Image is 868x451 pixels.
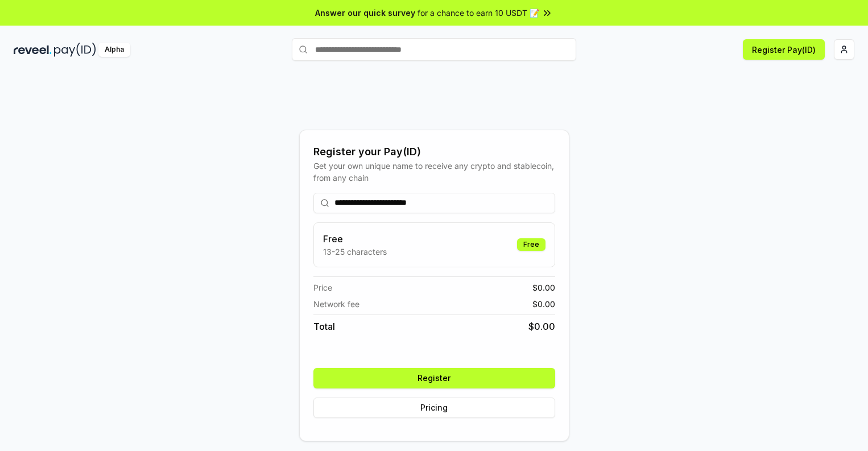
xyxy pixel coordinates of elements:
[532,282,555,293] span: $ 0.00
[313,320,335,333] span: Total
[517,238,545,251] div: Free
[313,398,555,418] button: Pricing
[418,7,539,19] span: for a chance to earn 10 USDT 📝
[528,320,555,333] span: $ 0.00
[54,43,96,57] img: pay_id
[313,282,332,293] span: Price
[98,43,130,57] div: Alpha
[323,246,387,258] p: 13-25 characters
[313,368,555,388] button: Register
[313,160,555,184] div: Get your own unique name to receive any crypto and stablecoin, from any chain
[743,39,825,60] button: Register Pay(ID)
[323,232,387,246] h3: Free
[315,7,415,19] span: Answer our quick survey
[14,43,52,57] img: reveel_dark
[313,298,359,310] span: Network fee
[313,144,555,160] div: Register your Pay(ID)
[532,298,555,310] span: $ 0.00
